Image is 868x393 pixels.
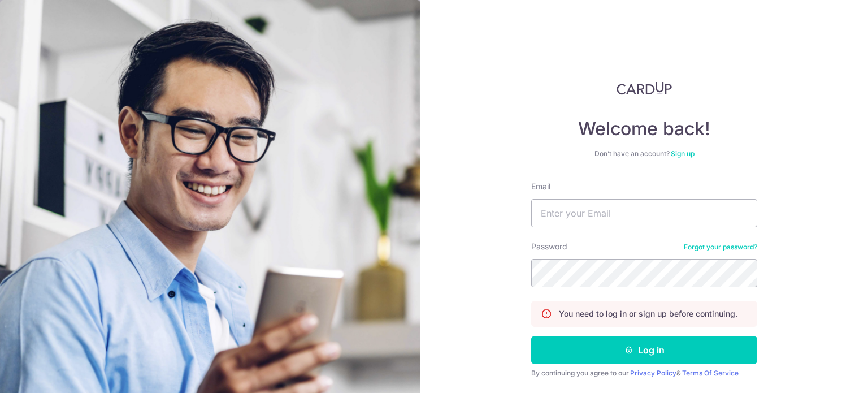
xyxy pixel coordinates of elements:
input: Enter your Email [531,199,757,227]
a: Terms Of Service [682,369,739,377]
p: You need to log in or sign up before continuing. [559,308,737,319]
label: Email [531,181,550,192]
div: By continuing you agree to our & [531,369,757,378]
img: CardUp Logo [617,81,672,95]
div: Don’t have an account? [531,149,757,158]
button: Log in [531,336,757,364]
label: Password [531,241,567,252]
a: Forgot your password? [684,243,757,252]
a: Sign up [671,149,695,158]
a: Privacy Policy [630,369,676,377]
h4: Welcome back! [531,118,757,140]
